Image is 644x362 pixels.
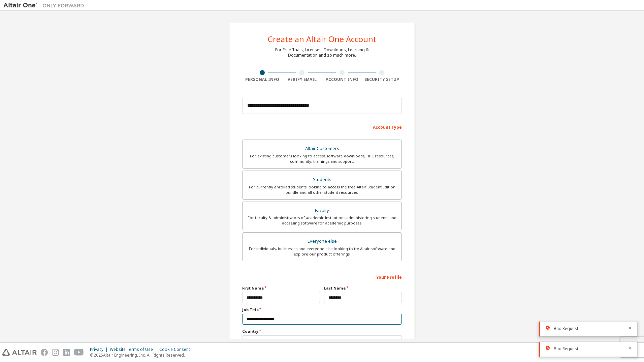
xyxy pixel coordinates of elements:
[242,271,402,282] div: Your Profile
[247,237,397,246] div: Everyone else
[247,144,397,153] div: Altair Customers
[159,347,194,352] div: Cookie Consent
[90,352,194,358] p: © 2025 Altair Engineering, Inc. All Rights Reserved.
[242,285,320,291] label: First Name
[362,77,402,82] div: Security Setup
[242,329,402,334] label: Country
[247,206,397,215] div: Faculty
[282,77,322,82] div: Verify Email
[90,347,110,352] div: Privacy
[2,349,37,356] img: altair_logo.svg
[74,349,84,356] img: youtube.svg
[268,35,377,43] div: Create an Altair One Account
[242,307,402,312] label: Job Title
[247,246,397,257] div: For individuals, businesses and everyone else looking to try Altair software and explore our prod...
[3,2,88,9] img: Altair One
[247,175,397,184] div: Students
[247,215,397,226] div: For faculty & administrators of academic institutions administering students and accessing softwa...
[275,47,369,58] div: For Free Trials, Licenses, Downloads, Learning & Documentation and so much more.
[242,77,282,82] div: Personal Info
[247,339,393,343] div: Select Country
[247,153,397,164] div: For existing customers looking to access software downloads, HPC resources, community, trainings ...
[110,347,159,352] div: Website Terms of Use
[322,77,362,82] div: Account Info
[41,349,48,356] img: facebook.svg
[242,121,402,132] div: Account Type
[554,346,578,352] span: Bad Request
[554,326,578,331] span: Bad Request
[247,184,397,195] div: For currently enrolled students looking to access the free Altair Student Edition bundle and all ...
[52,349,59,356] img: instagram.svg
[324,285,402,291] label: Last Name
[63,349,70,356] img: linkedin.svg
